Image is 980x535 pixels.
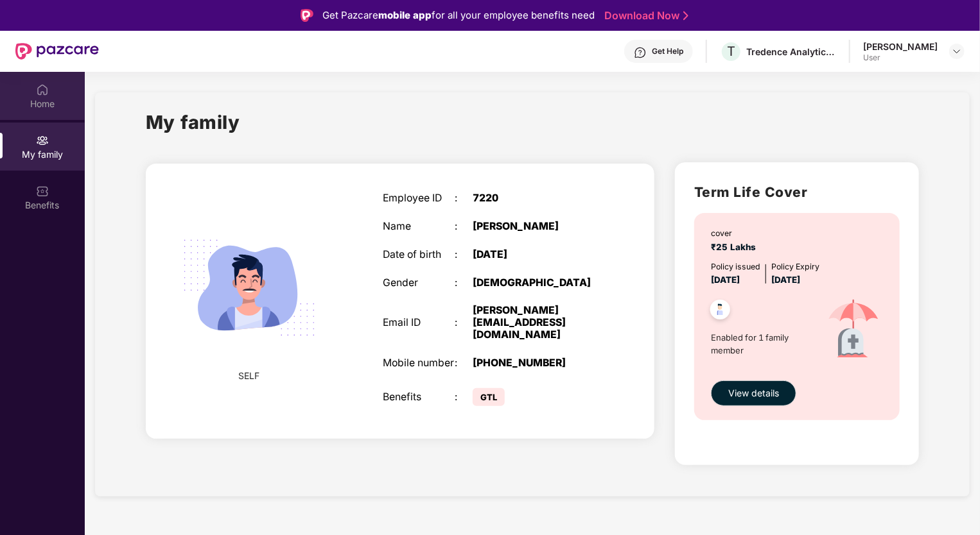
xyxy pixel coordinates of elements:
[473,388,505,406] span: GTL
[473,192,599,205] div: 7220
[383,221,455,233] div: Name
[36,185,49,198] img: svg+xml;base64,PHN2ZyBpZD0iQmVuZWZpdHMiIHhtbG5zPSJodHRwOi8vd3d3LnczLm9yZy8yMDAwL3N2ZyIgd2lkdGg9Ij...
[727,44,735,59] span: T
[383,317,455,329] div: Email ID
[771,275,800,285] span: [DATE]
[378,9,432,21] strong: mobile app
[652,46,683,56] div: Get Help
[455,357,473,369] div: :
[383,249,455,261] div: Date of birth
[728,386,779,400] span: View details
[455,317,473,329] div: :
[771,260,819,273] div: Policy Expiry
[383,277,455,289] div: Gender
[168,207,330,369] img: svg+xml;base64,PHN2ZyB4bWxucz0iaHR0cDovL3d3dy53My5vcmcvMjAwMC9zdmciIHdpZHRoPSIyMjQiIGhlaWdodD0iMT...
[694,182,900,203] h2: Term Life Cover
[301,9,313,22] img: Logo
[455,221,473,233] div: :
[455,277,473,289] div: :
[455,249,473,261] div: :
[146,108,240,137] h1: My family
[711,260,760,273] div: Policy issued
[238,369,259,383] span: SELF
[711,275,740,285] span: [DATE]
[473,221,599,233] div: [PERSON_NAME]
[383,391,455,403] div: Benefits
[383,192,455,205] div: Employee ID
[455,391,473,403] div: :
[704,296,736,327] img: svg+xml;base64,PHN2ZyB4bWxucz0iaHR0cDovL3d3dy53My5vcmcvMjAwMC9zdmciIHdpZHRoPSI0OC45NDMiIGhlaWdodD...
[473,305,599,341] div: [PERSON_NAME][EMAIL_ADDRESS][DOMAIN_NAME]
[711,380,796,406] button: View details
[473,277,599,289] div: [DEMOGRAPHIC_DATA]
[711,227,761,239] div: cover
[863,40,938,53] div: [PERSON_NAME]
[15,43,99,60] img: New Pazcare Logo
[455,192,473,205] div: :
[36,83,49,96] img: svg+xml;base64,PHN2ZyBpZD0iSG9tZSIgeG1sbnM9Imh0dHA6Ly93d3cudzMub3JnLzIwMDAvc3ZnIiB3aWR0aD0iMjAiIG...
[746,46,836,58] div: Tredence Analytics Solutions Private Limited
[383,357,455,369] div: Mobile number
[322,8,595,23] div: Get Pazcare for all your employee benefits need
[473,357,599,369] div: [PHONE_NUMBER]
[813,287,894,374] img: icon
[711,242,761,252] span: ₹25 Lakhs
[473,249,599,261] div: [DATE]
[604,9,685,22] a: Download Now
[634,46,647,59] img: svg+xml;base64,PHN2ZyBpZD0iSGVscC0zMngzMiIgeG1sbnM9Imh0dHA6Ly93d3cudzMub3JnLzIwMDAvc3ZnIiB3aWR0aD...
[952,46,962,56] img: svg+xml;base64,PHN2ZyBpZD0iRHJvcGRvd24tMzJ4MzIiIHhtbG5zPSJodHRwOi8vd3d3LnczLm9yZy8yMDAwL3N2ZyIgd2...
[711,331,813,357] span: Enabled for 1 family member
[863,53,938,63] div: User
[36,134,49,147] img: svg+xml;base64,PHN2ZyB3aWR0aD0iMjAiIGhlaWdodD0iMjAiIHZpZXdCb3g9IjAgMCAyMCAyMCIgZmlsbD0ibm9uZSIgeG...
[683,9,688,22] img: Stroke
